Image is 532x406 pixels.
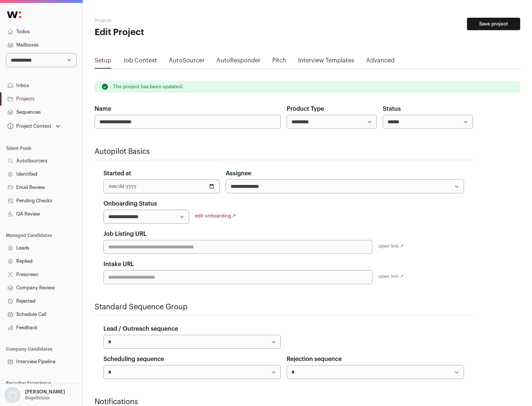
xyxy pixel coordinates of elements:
label: Rejection sequence [287,355,342,364]
div: Project Context [6,123,51,129]
a: Setup [95,56,111,68]
a: Advanced [366,56,395,68]
a: Pitch [272,56,286,68]
h2: Autopilot Basics [95,147,473,157]
a: AutoResponder [216,56,260,68]
h1: Edit Project [95,27,236,38]
label: Job Listing URL [103,230,147,238]
label: Status [383,104,401,113]
button: Open dropdown [6,121,62,131]
label: Onboarding Status [103,199,157,208]
button: Save project [467,18,520,30]
a: edit onboarding ↗ [195,213,236,218]
label: Lead / Outreach sequence [103,324,178,333]
label: Intake URL [103,260,134,269]
p: The project has been updated. [113,84,183,90]
p: [PERSON_NAME] [25,389,65,395]
h2: Standard Sequence Group [95,302,473,312]
label: Product Type [287,104,324,113]
button: Open dropdown [3,387,66,403]
p: Bagelicious [25,395,50,401]
label: Name [95,104,111,113]
img: Wellfound [3,7,25,22]
label: Started at [103,169,131,178]
label: Assignee [226,169,251,178]
a: AutoSourcer [169,56,205,68]
a: Interview Templates [298,56,354,68]
h2: Projects [95,18,236,24]
a: Job Context [123,56,157,68]
img: nopic.png [4,387,21,403]
label: Scheduling sequence [103,355,164,364]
